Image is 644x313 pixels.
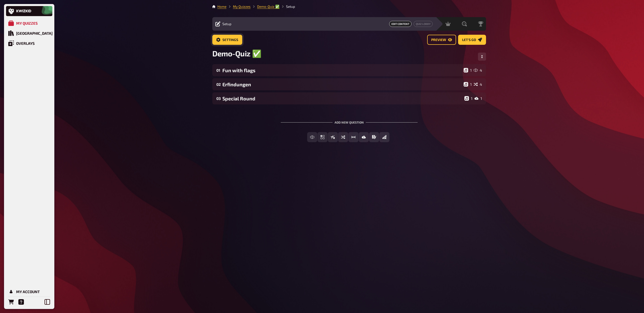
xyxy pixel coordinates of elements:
[431,38,446,42] span: Preview
[478,53,486,61] button: Change Order
[281,112,418,128] div: Add new question
[217,4,226,9] li: Home
[464,82,472,87] div: 1
[6,297,16,307] a: Orders
[257,5,279,9] a: Demo-Quiz ✅​
[216,68,220,72] div: 01
[222,38,238,42] span: Settings
[328,132,338,142] button: True / False
[6,18,52,28] a: My Quizzes
[212,49,261,58] span: Demo-Quiz ✅​
[222,82,462,87] div: Erfindungen
[216,82,220,87] div: 02
[474,82,482,87] div: 4
[16,289,40,294] div: My Account
[464,68,472,72] div: 1
[379,132,389,142] button: Offline Question
[474,96,482,101] div: 1
[414,21,433,27] a: Quiz Lobby
[338,132,348,142] button: Sorting Question
[359,132,369,142] button: Image Answer
[464,96,472,101] div: 1
[16,31,53,35] div: [GEOGRAPHIC_DATA]
[216,96,220,101] div: 03
[212,35,242,45] a: Settings
[251,4,279,9] li: Demo-Quiz ✅​
[389,21,412,27] span: Edit Content
[6,38,52,48] a: Overlays
[369,132,379,142] button: Prose (Long text)
[462,38,476,42] span: Let's go
[226,4,251,9] li: My Quizzes
[427,35,456,45] a: Preview
[6,28,52,38] a: Quiz Library
[279,4,295,9] li: Setup
[474,68,482,72] div: 4
[16,297,26,307] a: Help
[6,287,52,297] a: My Account
[458,35,486,45] a: Let's go
[16,41,35,46] div: Overlays
[222,22,231,26] span: Setup
[307,132,317,142] button: Free Text Input
[16,21,38,25] div: My Quizzes
[233,5,251,9] a: My Quizzes
[217,5,226,9] a: Home
[317,132,328,142] button: Multiple Choice
[222,96,462,101] div: Special Round
[348,132,358,142] button: Estimation Question
[222,67,462,73] div: Fun with flags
